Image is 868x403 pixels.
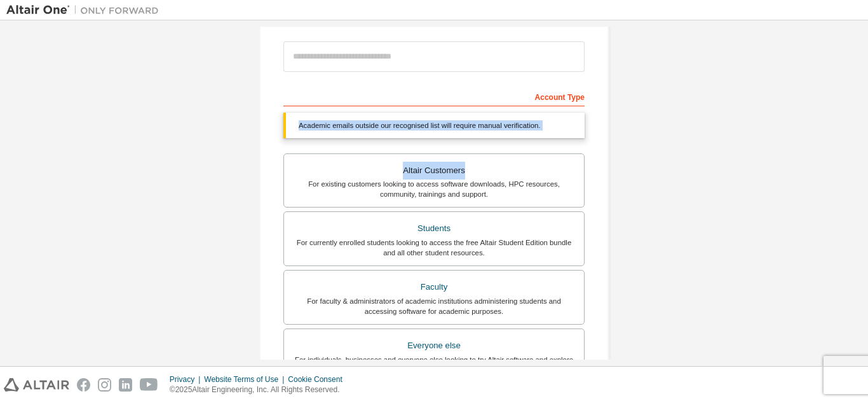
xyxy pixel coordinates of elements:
img: instagram.svg [98,378,111,392]
div: Account Type [283,86,585,106]
img: facebook.svg [77,378,90,392]
div: For individuals, businesses and everyone else looking to try Altair software and explore our prod... [292,355,576,375]
img: altair_logo.svg [4,378,69,392]
div: Website Terms of Use [204,374,288,385]
img: linkedin.svg [119,378,132,392]
div: Everyone else [292,337,576,355]
div: Students [292,220,576,237]
div: For currently enrolled students looking to access the free Altair Student Edition bundle and all ... [292,237,576,258]
div: Cookie Consent [288,374,349,385]
div: Academic emails outside our recognised list will require manual verification. [283,113,585,138]
div: Altair Customers [292,162,576,180]
p: © 2025 Altair Engineering, Inc. All Rights Reserved. [170,385,350,395]
img: youtube.svg [140,378,158,392]
div: Faculty [292,278,576,296]
div: For faculty & administrators of academic institutions administering students and accessing softwa... [292,296,576,316]
div: For existing customers looking to access software downloads, HPC resources, community, trainings ... [292,179,576,199]
img: Altair One [6,4,165,17]
div: Privacy [170,374,204,385]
